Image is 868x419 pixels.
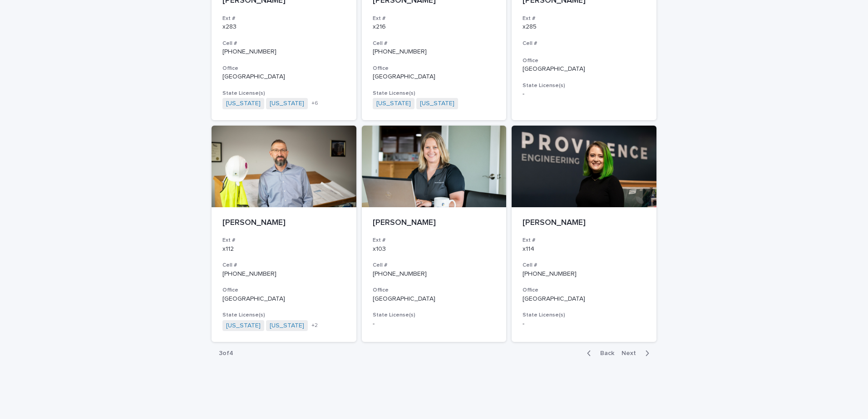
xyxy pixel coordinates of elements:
[311,101,318,106] span: + 6
[222,271,276,277] a: [PHONE_NUMBER]
[523,262,646,269] h3: Cell #
[523,287,646,294] h3: Office
[222,49,276,55] a: [PHONE_NUMBER]
[523,246,534,252] a: x114
[373,295,496,303] p: [GEOGRAPHIC_DATA]
[373,65,496,72] h3: Office
[523,40,646,47] h3: Cell #
[523,312,646,319] h3: State License(s)
[523,82,646,89] h3: State License(s)
[523,295,646,303] p: [GEOGRAPHIC_DATA]
[222,262,345,269] h3: Cell #
[523,57,646,64] h3: Office
[222,40,345,47] h3: Cell #
[523,24,537,30] a: x285
[222,24,237,30] a: x283
[373,49,427,55] a: [PHONE_NUMBER]
[580,349,618,357] button: Back
[373,246,386,252] a: x103
[222,237,345,244] h3: Ext #
[373,15,496,22] h3: Ext #
[621,350,641,356] span: Next
[373,24,386,30] a: x216
[270,100,304,107] a: [US_STATE]
[373,218,496,228] p: [PERSON_NAME]
[311,323,318,328] span: + 2
[226,322,261,330] a: [US_STATE]
[373,262,496,269] h3: Cell #
[523,15,646,22] h3: Ext #
[226,100,261,107] a: [US_STATE]
[373,287,496,294] h3: Office
[523,65,646,73] p: [GEOGRAPHIC_DATA]
[270,322,304,330] a: [US_STATE]
[212,342,241,365] p: 3 of 4
[523,90,646,98] p: -
[512,126,656,342] a: [PERSON_NAME]Ext #x114Cell #[PHONE_NUMBER]Office[GEOGRAPHIC_DATA]State License(s)-
[222,246,234,252] a: x112
[523,237,646,244] h3: Ext #
[373,237,496,244] h3: Ext #
[420,100,454,107] a: [US_STATE]
[523,271,577,277] a: [PHONE_NUMBER]
[373,271,427,277] a: [PHONE_NUMBER]
[222,312,345,319] h3: State License(s)
[618,349,656,357] button: Next
[373,73,496,81] p: [GEOGRAPHIC_DATA]
[595,350,614,356] span: Back
[373,90,496,97] h3: State License(s)
[373,320,496,328] p: -
[222,218,345,228] p: [PERSON_NAME]
[376,100,411,107] a: [US_STATE]
[212,126,356,342] a: [PERSON_NAME]Ext #x112Cell #[PHONE_NUMBER]Office[GEOGRAPHIC_DATA]State License(s)[US_STATE] [US_S...
[222,15,345,22] h3: Ext #
[222,287,345,294] h3: Office
[222,73,345,81] p: [GEOGRAPHIC_DATA]
[373,312,496,319] h3: State License(s)
[523,218,646,228] p: [PERSON_NAME]
[362,126,507,342] a: [PERSON_NAME]Ext #x103Cell #[PHONE_NUMBER]Office[GEOGRAPHIC_DATA]State License(s)-
[373,40,496,47] h3: Cell #
[523,320,646,328] p: -
[222,295,345,303] p: [GEOGRAPHIC_DATA]
[222,65,345,72] h3: Office
[222,90,345,97] h3: State License(s)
